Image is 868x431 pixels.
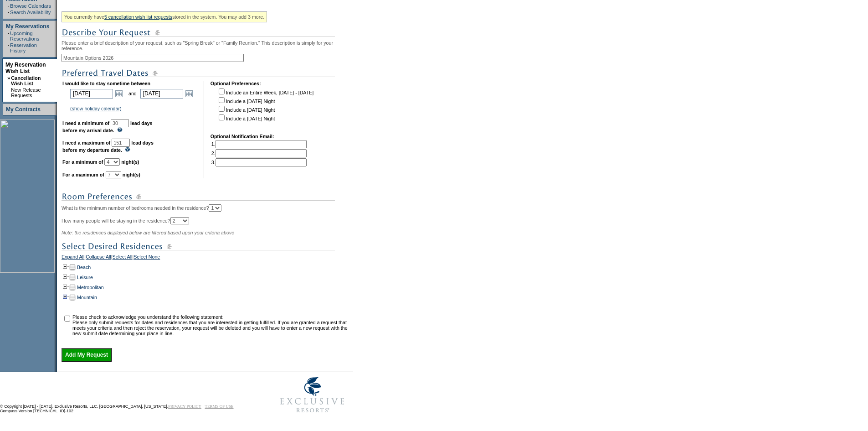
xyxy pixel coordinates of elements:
[86,254,111,262] a: Collapse All
[62,120,153,133] b: lead days before my arrival date.
[10,42,37,53] a: Reservation History
[62,172,104,177] b: For a maximum of
[211,140,307,148] td: 1.
[8,3,9,9] td: ·
[8,42,9,53] td: ·
[70,106,122,111] a: (show holiday calendar)
[62,348,112,362] input: Add My Request
[211,149,307,157] td: 2.
[6,23,49,30] a: My Reservations
[62,11,267,22] div: You currently have stored in the system. You may add 3 more.
[62,230,234,235] span: Note: the residences displayed below are filtered based upon your criteria above
[217,87,313,127] td: Include an Entire Week, [DATE] - [DATE] Include a [DATE] Night Include a [DATE] Night Include a [...
[70,89,113,99] input: Date format: M/D/Y. Shortcut keys: [T] for Today. [UP] or [.] for Next Day. [DOWN] or [,] for Pre...
[125,147,130,152] img: questionMark_lightBlue.gif
[117,127,123,132] img: questionMark_lightBlue.gif
[211,158,307,166] td: 3.
[62,8,351,362] div: Please enter a brief description of your request, such as "Spring Break" or "Family Reunion." Thi...
[211,81,261,86] b: Optional Preferences:
[62,140,110,145] b: I need a maximum of
[62,120,109,126] b: I need a minimum of
[168,404,201,409] a: PRIVACY POLICY
[6,106,41,113] a: My Contracts
[134,254,160,262] a: Select None
[123,172,140,177] b: night(s)
[72,314,350,336] td: Please check to acknowledge you understand the following statement: Please only submit requests f...
[10,31,39,42] a: Upcoming Reservations
[62,254,84,262] a: Expand All
[7,75,10,81] b: »
[127,87,138,100] td: and
[62,254,351,262] div: | | |
[62,81,150,86] b: I would like to stay sometime between
[140,89,183,99] input: Date format: M/D/Y. Shortcut keys: [T] for Today. [UP] or [.] for Next Day. [DOWN] or [,] for Pre...
[272,372,353,418] img: Exclusive Resorts
[121,159,139,165] b: night(s)
[77,275,93,280] a: Leisure
[205,404,234,409] a: TERMS OF USE
[8,10,9,15] td: ·
[7,87,10,98] td: ·
[10,3,51,9] a: Browse Calendars
[104,14,172,20] a: 5 cancellation wish list requests
[77,295,97,300] a: Mountain
[62,159,103,165] b: For a minimum of
[5,62,46,74] a: My Reservation Wish List
[11,75,41,86] a: Cancellation Wish List
[114,88,124,99] a: Open the calendar popup.
[62,140,154,153] b: lead days before my departure date.
[184,88,194,99] a: Open the calendar popup.
[113,254,133,262] a: Select All
[62,191,335,203] img: subTtlRoomPreferences.gif
[77,285,104,290] a: Metropolitan
[10,10,51,15] a: Search Availability
[77,265,91,270] a: Beach
[11,87,41,98] a: New Release Requests
[8,31,9,42] td: ·
[211,134,274,139] b: Optional Notification Email:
